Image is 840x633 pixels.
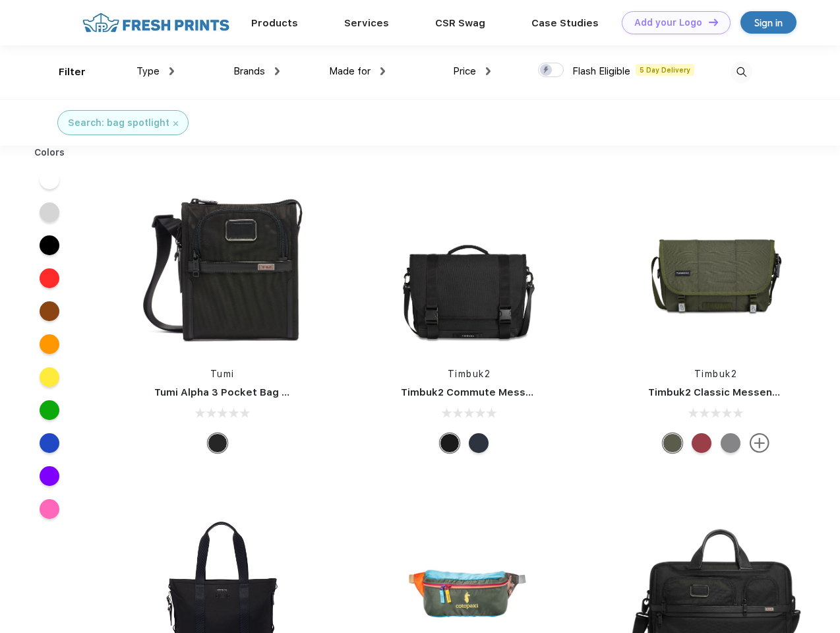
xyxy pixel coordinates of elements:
[709,18,718,26] img: DT
[648,386,812,398] a: Timbuk2 Classic Messenger Bag
[251,17,298,29] a: Products
[628,179,804,354] img: func=resize&h=266
[694,369,738,379] a: Timbuk2
[636,64,694,76] span: 5 Day Delivery
[68,116,169,130] div: Search: bag spotlight
[78,11,233,34] img: fo%20logo%202.webp
[440,433,460,453] div: Eco Black
[453,65,476,77] span: Price
[208,433,227,453] div: Black
[448,369,491,379] a: Timbuk2
[329,65,371,77] span: Made for
[233,65,265,77] span: Brands
[401,386,578,398] a: Timbuk2 Commute Messenger Bag
[135,179,310,354] img: func=resize&h=266
[663,433,682,453] div: Eco Army
[721,433,740,453] div: Eco Gunmetal
[740,11,796,34] a: Sign in
[210,369,235,379] a: Tumi
[486,67,491,75] img: dropdown.png
[692,433,711,453] div: Eco Bookish
[136,65,160,77] span: Type
[469,433,489,453] div: Eco Nautical
[634,17,702,28] div: Add your Logo
[381,179,556,354] img: func=resize&h=266
[750,433,769,453] img: more.svg
[59,65,86,80] div: Filter
[24,146,75,160] div: Colors
[169,67,174,75] img: dropdown.png
[572,65,630,77] span: Flash Eligible
[380,67,385,75] img: dropdown.png
[154,386,309,398] a: Tumi Alpha 3 Pocket Bag Small
[275,67,280,75] img: dropdown.png
[754,15,783,30] div: Sign in
[731,61,752,83] img: desktop_search.svg
[173,121,178,126] img: filter_cancel.svg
